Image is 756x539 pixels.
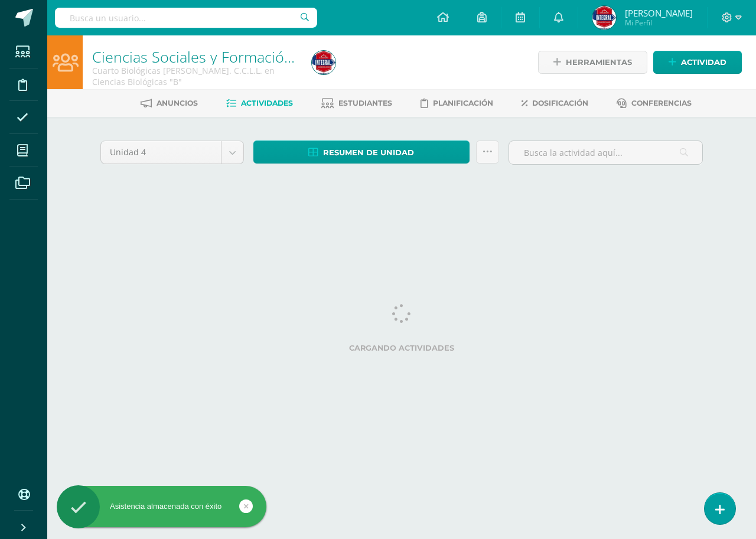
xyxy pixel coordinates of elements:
div: Cuarto Biológicas Bach. C.C.L.L. en Ciencias Biológicas 'B' [92,65,298,87]
a: Actividad [653,51,742,74]
span: Herramientas [566,51,632,73]
a: Ciencias Sociales y Formación Ciudadana [92,47,369,67]
a: Estudiantes [321,94,392,113]
a: Planificación [421,94,493,113]
span: Unidad 4 [110,141,212,164]
span: Planificación [433,99,493,107]
span: Actividad [681,51,726,73]
span: Resumen de unidad [323,142,414,164]
span: Estudiantes [338,99,392,107]
a: Conferencias [617,94,692,113]
img: 9479b67508c872087c746233754dda3e.png [592,6,616,30]
img: 9479b67508c872087c746233754dda3e.png [312,51,335,74]
a: Actividades [226,94,293,113]
a: Unidad 4 [101,141,243,164]
span: Actividades [241,99,293,107]
a: Anuncios [141,94,198,113]
a: Resumen de unidad [253,141,470,164]
input: Busca un usuario... [55,8,317,28]
input: Busca la actividad aquí... [509,141,702,164]
span: Mi Perfil [625,18,693,28]
a: Dosificación [522,94,588,113]
span: [PERSON_NAME] [625,7,693,19]
span: Conferencias [631,99,692,107]
label: Cargando actividades [100,344,703,352]
span: Anuncios [157,99,198,107]
h1: Ciencias Sociales y Formación Ciudadana [92,48,298,65]
a: Herramientas [538,51,647,74]
span: Dosificación [532,99,588,107]
div: Asistencia almacenada con éxito [57,501,266,512]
